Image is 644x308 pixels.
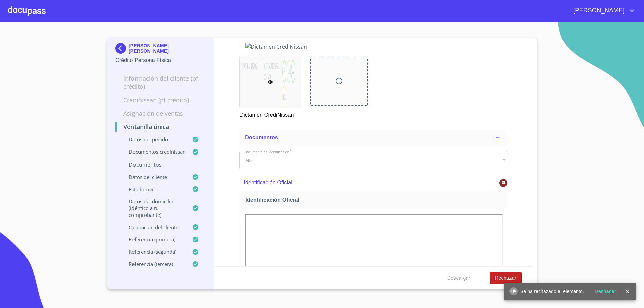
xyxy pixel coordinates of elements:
[115,224,192,231] p: Ocupación del Cliente
[115,186,192,193] p: Estado Civil
[445,272,473,284] button: Descargar
[115,261,192,267] p: Referencia (tercera)
[490,272,522,284] button: Rechazar
[239,130,507,146] div: Documentos
[239,151,507,169] div: INE
[115,74,206,90] p: Información del cliente (PF crédito)
[115,43,129,54] img: Docupass spot blue
[115,248,192,255] p: Referencia (segunda)
[245,43,502,50] img: Dictamen CrediNissan
[115,148,192,155] p: Documentos CrediNissan
[115,109,206,117] p: Asignación de Ventas
[115,56,206,64] p: Crédito Persona Física
[115,174,192,180] p: Datos del cliente
[115,136,192,143] p: Datos del pedido
[115,236,192,243] p: Referencia (primera)
[239,108,301,119] p: Dictamen CrediNissan
[568,5,628,16] span: [PERSON_NAME]
[568,5,636,16] button: account of current user
[495,274,516,282] span: Rechazar
[245,196,504,203] span: Identificación Oficial
[115,161,206,168] p: Documentos
[447,274,470,282] span: Descargar
[115,96,206,104] p: Credinissan (PF crédito)
[115,198,192,218] p: Datos del domicilio (idéntico a tu comprobante)
[129,43,206,54] p: [PERSON_NAME] [PERSON_NAME]
[244,179,477,187] p: Identificación Oficial
[115,123,206,131] p: Ventanilla única
[115,43,206,56] div: [PERSON_NAME] [PERSON_NAME]
[245,135,278,140] span: Documentos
